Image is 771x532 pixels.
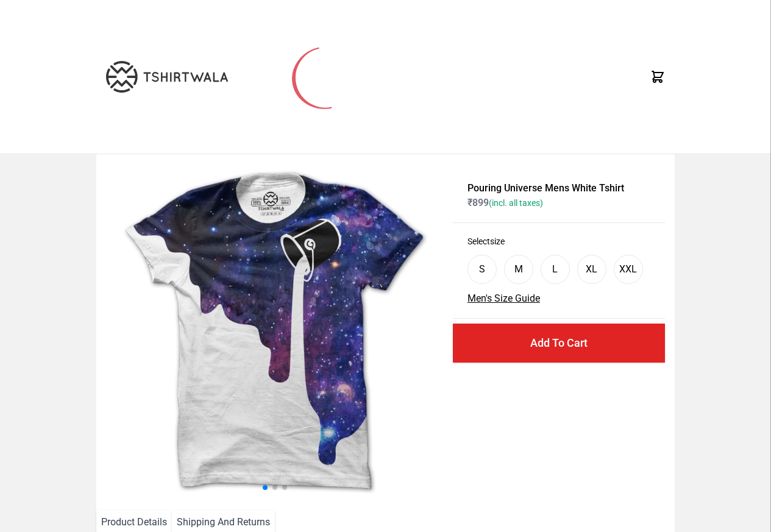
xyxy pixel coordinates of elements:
div: M [514,262,523,277]
h3: Select size [467,235,650,247]
div: S [479,262,485,277]
div: XL [586,262,597,277]
div: XXL [619,262,637,277]
h1: Pouring Universe Mens White Tshirt [467,181,650,196]
button: Add To Cart [453,324,665,363]
div: L [552,262,558,277]
img: galaxy.jpg [106,164,443,500]
button: Men's Size Guide [467,291,540,306]
span: ₹ 899 [467,197,543,208]
img: TW-LOGO-400-104.png [106,61,228,93]
span: (incl. all taxes) [489,198,543,208]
